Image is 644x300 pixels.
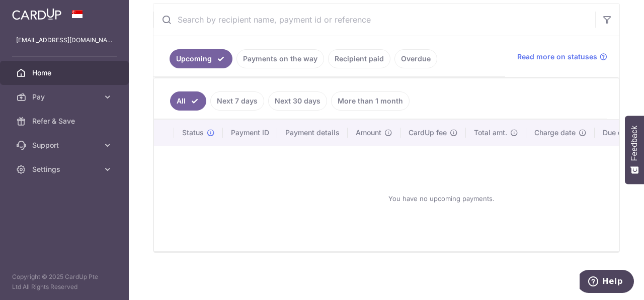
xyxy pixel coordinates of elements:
[153,4,595,36] input: Search by recipient name, payment id or reference
[32,164,99,174] span: Settings
[394,49,437,68] a: Overdue
[32,92,99,102] span: Pay
[223,120,277,146] th: Payment ID
[182,128,204,138] span: Status
[356,128,381,138] span: Amount
[409,128,447,138] span: CardUp fee
[328,49,390,68] a: Recipient paid
[16,35,113,45] p: [EMAIL_ADDRESS][DOMAIN_NAME]
[236,49,324,68] a: Payments on the way
[331,91,410,111] a: More than 1 month
[517,52,597,62] span: Read more on statuses
[517,52,607,62] a: Read more on statuses
[625,116,644,184] button: Feedback - Show survey
[277,120,348,146] th: Payment details
[32,140,99,150] span: Support
[474,128,507,138] span: Total amt.
[32,116,99,126] span: Refer & Save
[210,91,264,111] a: Next 7 days
[170,49,232,68] a: Upcoming
[630,126,639,161] span: Feedback
[32,68,99,78] span: Home
[580,270,634,295] iframe: Opens a widget where you can find more information
[603,128,633,138] span: Due date
[12,8,61,20] img: CardUp
[170,91,206,111] a: All
[268,91,327,111] a: Next 30 days
[534,128,576,138] span: Charge date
